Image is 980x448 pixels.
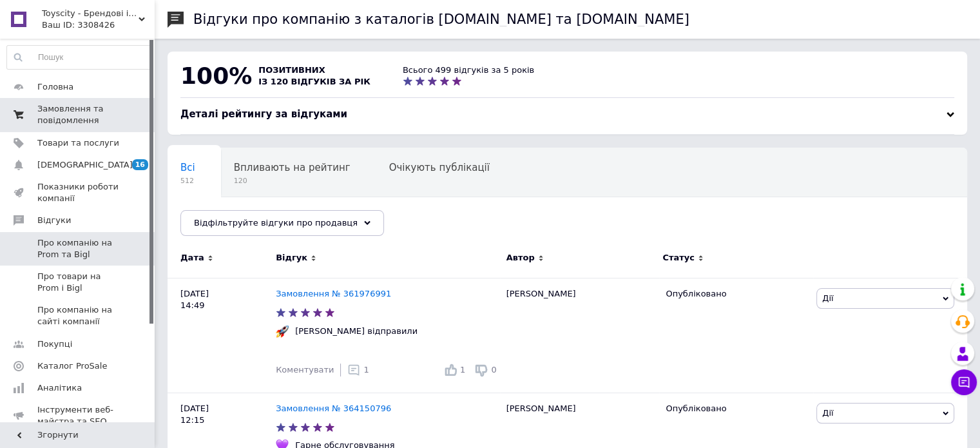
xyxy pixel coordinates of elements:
[180,108,347,120] span: Деталі рейтингу за відгуками
[37,382,82,394] span: Аналітика
[37,237,119,260] span: Про компанію на Prom та Bigl
[194,218,358,228] span: Відфільтруйте відгуки про продавця
[42,8,139,19] span: Toyscity - Брендові іграшки
[37,338,72,350] span: Покупці
[491,365,496,375] span: 0
[276,325,289,338] img: :rocket:
[42,19,155,31] div: Ваш ID: 3308426
[500,278,660,393] div: [PERSON_NAME]
[180,63,252,89] span: 100%
[168,278,276,393] div: [DATE] 14:49
[258,65,325,75] span: позитивних
[822,293,833,303] span: Дії
[662,252,695,264] span: Статус
[7,46,151,69] input: Пошук
[180,162,195,173] span: Всі
[37,404,119,427] span: Інструменти веб-майстра та SEO
[276,365,334,375] span: Коментувати
[180,211,311,222] span: Опубліковані без комен...
[666,403,807,414] div: Опубліковано
[403,64,534,76] div: Всього 499 відгуків за 5 років
[37,360,107,372] span: Каталог ProSale
[37,304,119,327] span: Про компанію на сайті компанії
[276,404,391,413] a: Замовлення № 364150796
[180,252,204,264] span: Дата
[822,408,833,418] span: Дії
[347,364,369,376] div: 1
[180,108,954,121] div: Деталі рейтингу за відгуками
[276,252,307,264] span: Відгук
[292,326,421,337] div: [PERSON_NAME] відправили
[37,159,133,171] span: [DEMOGRAPHIC_DATA]
[37,81,73,93] span: Головна
[37,215,71,226] span: Відгуки
[234,162,351,173] span: Впливають на рейтинг
[666,288,807,300] div: Опубліковано
[168,197,337,246] div: Опубліковані без коментаря
[276,364,334,376] div: Коментувати
[37,271,119,294] span: Про товари на Prom і Bigl
[506,252,535,264] span: Автор
[180,176,195,186] span: 512
[132,159,148,170] span: 16
[193,12,689,27] h1: Відгуки про компанію з каталогів [DOMAIN_NAME] та [DOMAIN_NAME]
[258,77,370,86] span: із 120 відгуків за рік
[37,103,119,126] span: Замовлення та повідомлення
[460,365,465,375] span: 1
[37,137,119,149] span: Товари та послуги
[951,369,977,395] button: Чат з покупцем
[234,176,351,186] span: 120
[363,365,369,375] span: 1
[389,162,490,173] span: Очікують публікації
[37,181,119,204] span: Показники роботи компанії
[276,289,391,298] a: Замовлення № 361976991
